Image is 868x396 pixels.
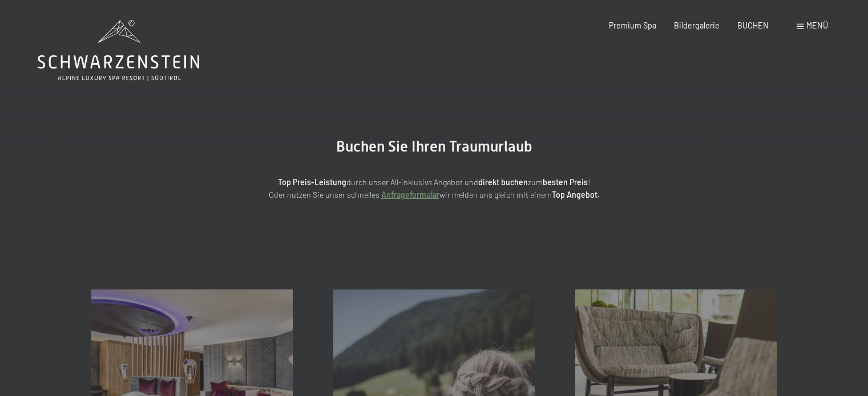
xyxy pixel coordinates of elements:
a: BUCHEN [737,21,769,30]
strong: Top Angebot. [552,190,600,199]
strong: direkt buchen [478,177,528,187]
a: Anfrageformular [381,190,439,199]
a: Premium Spa [609,21,656,30]
strong: besten Preis [543,177,588,187]
strong: Top Preis-Leistung [278,177,346,187]
a: Bildergalerie [674,21,720,30]
p: durch unser All-inklusive Angebot und zum ! Oder nutzen Sie unser schnelles wir melden uns gleich... [183,176,685,202]
span: Menü [806,21,828,30]
span: Buchen Sie Ihren Traumurlaub [336,138,532,155]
